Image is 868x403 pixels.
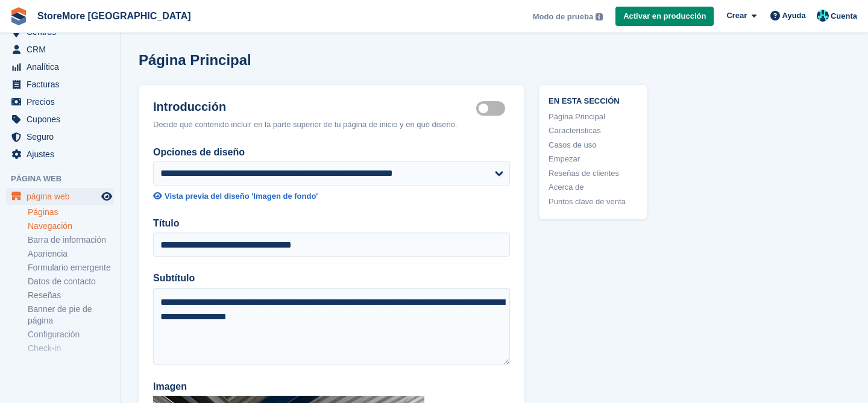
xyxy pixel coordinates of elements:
[726,10,747,22] span: Crear
[28,290,114,301] a: Reseñas
[549,153,638,165] a: Empezar
[27,146,99,163] span: Ajustes
[549,125,638,137] a: Características
[165,190,318,202] div: Vista previa del diseño 'Imagen de fondo'
[615,7,714,27] a: Activar en producción
[99,189,114,204] a: Vista previa de la tienda
[596,13,603,20] img: icon-info-grey-7440780725fd019a000dd9b08b2336e03edf1995a4989e88bcd33f0948082b44.svg
[27,128,99,145] span: Seguro
[27,41,99,58] span: CRM
[27,93,99,110] span: Precios
[476,108,510,110] label: Hero section active
[11,173,120,185] span: Página web
[139,52,251,68] h1: Página Principal
[28,276,114,287] a: Datos de contacto
[28,304,114,326] a: Banner de pie de página
[28,343,114,354] a: Check-in
[549,167,638,180] a: Reseñas de clientes
[27,111,99,128] span: Cupones
[153,271,510,286] label: Subtítulo
[27,76,99,93] span: Facturas
[549,139,638,151] a: Casos de uso
[153,380,510,394] label: Imagen
[153,190,510,202] a: Vista previa del diseño 'Imagen de fondo'
[33,6,196,26] a: StoreMore [GEOGRAPHIC_DATA]
[28,329,114,340] a: Configuración
[6,58,114,75] a: menu
[623,10,706,22] span: Activar en producción
[28,262,114,273] a: Formulario emergente
[153,145,510,160] label: Opciones de diseño
[6,76,114,93] a: menu
[6,188,114,205] a: menú
[549,196,638,208] a: Puntos clave de venta
[153,99,476,114] h2: Introducción
[549,95,638,106] span: En esta sección
[549,181,638,193] a: Acerca de
[28,220,114,232] a: Navegación
[28,234,114,246] a: Barra de información
[27,188,99,205] span: página web
[10,7,28,25] img: stora-icon-8386f47178a22dfd0bd8f6a31ec36ba5ce8667c1dd55bd0f319d3a0aa187defe.svg
[27,58,99,75] span: Analítica
[533,11,593,23] span: Modo de prueba
[6,93,114,110] a: menu
[831,10,857,22] span: Cuenta
[28,207,114,218] a: Páginas
[153,119,510,131] div: Decide qué contenido incluir en la parte superior de tu página de inicio y en qué diseño.
[6,41,114,58] a: menu
[549,111,638,123] a: Página Principal
[782,10,806,22] span: Ayuda
[817,10,829,22] img: Maria Vela Padilla
[6,111,114,128] a: menu
[28,248,114,260] a: Apariencia
[153,216,510,231] label: Título
[6,146,114,163] a: menu
[6,128,114,145] a: menu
